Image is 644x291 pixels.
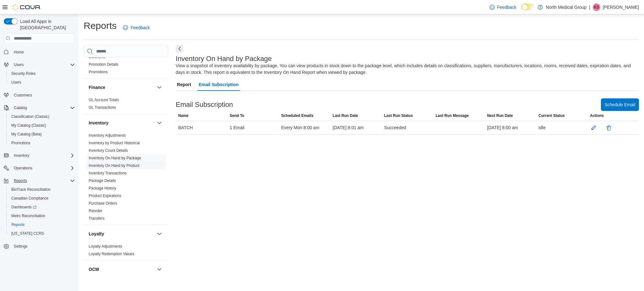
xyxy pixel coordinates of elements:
[6,229,77,238] button: [US_STATE] CCRS
[177,78,191,91] span: Report
[9,186,75,193] span: BioTrack Reconciliation
[330,121,382,134] div: [DATE] 8:01 am
[6,220,77,229] button: Reports
[227,121,279,134] div: 1 Email
[11,61,26,69] button: Users
[281,113,314,118] span: Scheduled Emails
[13,4,41,10] img: Cova
[89,62,119,67] span: Promotion Details
[6,211,77,220] button: Metrc Reconciliation
[487,1,519,14] a: Feedback
[9,212,48,220] a: Metrc Reconciliation
[11,177,30,184] button: Reports
[11,140,31,145] span: Promotions
[11,71,36,76] span: Security Roles
[11,152,32,159] button: Inventory
[6,78,77,87] button: Users
[9,195,51,202] a: Canadian Compliance
[4,45,75,267] nav: Complex example
[9,221,75,228] span: Reports
[9,113,75,120] span: Classification (Classic)
[6,185,77,194] button: BioTrack Reconciliation
[11,91,75,99] span: Customers
[89,178,116,183] a: Package Details
[9,79,24,86] a: Users
[89,216,104,221] a: Transfers
[89,133,126,138] span: Inventory Adjustments
[9,70,38,77] a: Security Roles
[6,139,77,147] button: Promotions
[89,141,140,145] a: Inventory by Product Historical
[89,156,141,160] a: Inventory On Hand by Package
[11,132,42,137] span: My Catalog (Beta)
[89,148,128,153] a: Inventory Count Details
[84,53,168,78] div: Discounts & Promotions
[89,133,126,138] a: Inventory Adjustments
[9,139,33,147] a: Promotions
[521,4,535,10] input: Dark Mode
[89,208,102,213] span: Reorder
[9,130,44,138] a: My Catalog (Beta)
[11,104,29,112] button: Catalog
[120,21,152,34] a: Feedback
[230,113,244,118] span: Send To
[11,152,75,159] span: Inventory
[89,186,116,190] a: Package History
[89,120,154,126] button: Inventory
[89,251,134,256] span: Loyalty Redemption Values
[485,121,536,134] div: [DATE] 8:00 am
[1,103,77,112] button: Catalog
[9,203,39,211] a: Dashboards
[11,48,26,56] a: Home
[601,98,639,111] button: Schedule Email
[1,151,77,160] button: Inventory
[11,196,48,201] span: Canadian Compliance
[89,84,105,91] h3: Finance
[156,230,163,238] button: Loyalty
[497,4,516,10] span: Feedback
[11,164,35,172] button: Operations
[590,113,604,118] span: Actions
[14,62,24,67] span: Users
[14,105,27,110] span: Catalog
[9,122,49,129] a: My Catalog (Classic)
[384,113,413,118] span: Last Run Status
[89,84,154,91] button: Finance
[89,266,154,272] button: OCM
[156,84,163,91] button: Finance
[89,69,108,74] span: Promotions
[84,132,168,225] div: Inventory
[89,163,139,168] span: Inventory On Hand by Product
[436,113,469,118] span: Last Run Message
[11,222,25,227] span: Reports
[594,3,599,11] span: KS
[14,166,32,171] span: Operations
[89,140,140,145] span: Inventory by Product Historical
[89,252,134,256] a: Loyalty Redemption Values
[6,194,77,203] button: Canadian Compliance
[589,3,590,11] p: |
[178,113,189,118] span: Name
[536,121,588,134] div: Idle
[9,139,75,147] span: Promotions
[9,130,75,138] span: My Catalog (Beta)
[89,62,119,67] a: Promotion Details
[9,230,47,237] a: [US_STATE] CCRS
[178,124,193,131] span: BATCH
[11,243,30,250] a: Settings
[18,18,75,31] span: Load All Apps in [GEOGRAPHIC_DATA]
[89,120,108,126] h3: Inventory
[89,194,121,198] a: Product Expirations
[9,79,75,86] span: Users
[6,112,77,121] button: Classification (Classic)
[11,187,51,192] span: BioTrack Reconciliation
[89,178,116,183] span: Package Details
[84,19,117,32] h1: Reports
[6,130,77,139] button: My Catalog (Beta)
[11,91,35,99] a: Customers
[89,148,128,153] span: Inventory Count Details
[1,176,77,185] button: Reports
